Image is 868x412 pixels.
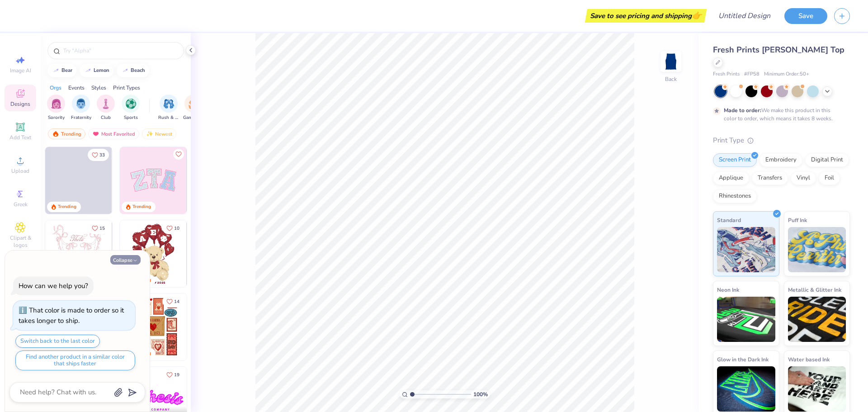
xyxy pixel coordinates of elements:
img: Fraternity Image [76,99,86,109]
img: trend_line.gif [52,68,60,73]
span: Add Text [9,134,31,141]
span: Game Day [183,114,204,121]
div: beach [131,68,145,73]
div: lemon [94,68,109,73]
span: Sorority [48,114,65,121]
span: Metallic & Glitter Ink [788,285,841,294]
img: Sports Image [126,99,136,109]
span: Clipart & logos [5,234,36,249]
div: Applique [713,171,749,185]
span: Sports [124,114,138,121]
div: Back [665,75,677,83]
span: Puff Ink [788,215,807,225]
span: Club [101,114,111,121]
button: Like [162,222,184,234]
div: Save to see pricing and shipping [587,9,704,23]
div: filter for Rush & Bid [158,95,179,121]
span: Fresh Prints [PERSON_NAME] Top [713,44,844,55]
img: Glow in the Dark Ink [717,366,775,412]
img: 9980f5e8-e6a1-4b4a-8839-2b0e9349023c [120,147,187,214]
button: beach [117,64,149,77]
input: Try "Alpha" [62,46,178,55]
button: Like [173,149,184,160]
span: Image AI [10,67,31,74]
div: filter for Sports [122,95,140,121]
button: filter button [71,95,91,121]
span: 15 [99,226,105,231]
button: Find another product in a similar color that ships faster [15,350,135,370]
span: Water based Ink [788,355,830,364]
button: filter button [158,95,179,121]
img: Back [662,52,680,71]
div: Trending [48,128,85,139]
div: That color is made to order so it takes longer to ship. [19,306,124,325]
button: filter button [122,95,140,121]
div: filter for Sorority [47,95,65,121]
span: Designs [10,100,30,108]
div: Most Favorited [88,128,139,139]
div: Events [68,84,85,92]
button: filter button [97,95,115,121]
img: 6de2c09e-6ade-4b04-8ea6-6dac27e4729e [120,294,187,360]
img: trend_line.gif [85,68,92,73]
button: filter button [47,95,65,121]
img: trending.gif [52,131,59,137]
div: Print Types [113,84,140,92]
button: Like [88,149,109,161]
button: Collapse [110,255,141,265]
img: Sorority Image [51,99,61,109]
button: Save [784,8,827,24]
img: most_fav.gif [92,131,99,137]
input: Untitled Design [711,7,778,25]
img: Water based Ink [788,366,846,412]
div: Styles [91,84,106,92]
button: Like [162,295,184,308]
span: 14 [174,299,179,304]
span: Glow in the Dark Ink [717,355,769,364]
span: Fresh Prints [713,71,740,78]
span: Standard [717,215,741,225]
img: Puff Ink [788,227,846,272]
div: filter for Club [97,95,115,121]
button: Switch back to the last color [15,335,100,348]
div: Embroidery [759,153,802,167]
img: trend_line.gif [122,68,129,73]
div: How can we help you? [19,281,88,290]
div: bear [61,68,72,73]
span: Greek [14,201,28,208]
span: Fraternity [71,114,91,121]
img: 587403a7-0594-4a7f-b2bd-0ca67a3ff8dd [120,220,187,287]
button: Like [88,222,109,234]
div: Trending [58,204,76,210]
div: filter for Fraternity [71,95,91,121]
button: bear [47,64,76,77]
div: Rhinestones [713,189,757,203]
span: 👉 [692,10,702,21]
div: We make this product in this color to order, which means it takes 8 weeks. [724,106,835,123]
span: 33 [99,153,105,157]
img: Newest.gif [146,131,153,137]
div: Transfers [752,171,788,185]
button: filter button [183,95,204,121]
span: Minimum Order: 50 + [764,71,809,78]
div: Screen Print [713,153,757,167]
strong: Made to order: [724,107,761,114]
div: Vinyl [791,171,816,185]
button: Like [162,369,184,381]
div: filter for Game Day [183,95,204,121]
div: Trending [132,204,151,210]
img: Metallic & Glitter Ink [788,297,846,342]
span: 10 [174,226,179,231]
span: Neon Ink [717,285,739,294]
button: lemon [80,64,113,77]
img: Standard [717,227,775,272]
div: Digital Print [805,153,849,167]
img: Game Day Image [189,99,199,109]
img: Neon Ink [717,297,775,342]
img: b0e5e834-c177-467b-9309-b33acdc40f03 [186,294,253,360]
img: 83dda5b0-2158-48ca-832c-f6b4ef4c4536 [45,220,112,287]
img: Rush & Bid Image [164,99,174,109]
img: Club Image [101,99,111,109]
div: Newest [142,128,176,139]
div: Orgs [50,84,61,92]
